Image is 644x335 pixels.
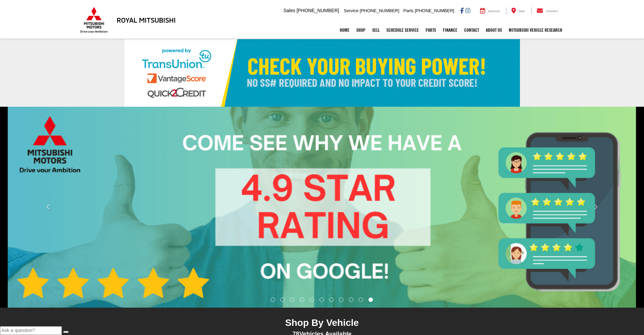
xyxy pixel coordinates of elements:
li: Go to slide number 3. [290,298,294,302]
span: Text [635,320,644,325]
a: Text [635,319,644,326]
span: Service [344,8,358,13]
span: [PHONE_NUMBER] [415,8,454,13]
li: Go to slide number 2. [280,298,285,302]
a: About Us [482,22,505,38]
span: Map [519,10,525,13]
a: Sell [369,22,383,38]
a: Finance [439,22,461,38]
li: Go to slide number 5. [310,298,314,302]
li: Go to slide number 4. [300,298,304,302]
span: Parts [403,8,413,13]
a: Instagram: Click to visit our Instagram page [465,8,470,13]
img: Mitsubishi [79,7,109,33]
li: Go to slide number 7. [329,298,334,302]
a: Map [506,7,530,14]
span: Contact [546,10,558,13]
span: [PHONE_NUMBER] [296,8,339,13]
li: Go to slide number 10. [359,298,363,302]
a: Service [475,7,505,14]
span: Service [488,10,500,13]
a: Live Chat [615,319,635,326]
li: Go to slide number 8. [339,298,343,302]
h3: Royal Mitsubishi [117,16,176,24]
span: Live Chat [615,320,635,325]
li: Go to slide number 1. [271,298,275,302]
span: [PHONE_NUMBER] [360,8,399,13]
span: Sales [283,8,295,13]
button: Click to view next picture. [547,120,644,294]
div: Shop By Vehicle [205,317,439,330]
a: Mitsubishi Vehicle Research [505,22,566,38]
a: Shop [353,22,369,38]
a: Contact [461,22,482,38]
button: Send [63,331,69,333]
li: Go to slide number 11. [368,298,373,302]
a: Schedule Service: Opens in a new tab [383,22,422,38]
a: Contact [531,7,564,14]
li: Go to slide number 6. [319,298,324,302]
img: Check Your Buying Power [124,39,520,107]
a: Facebook: Click to visit our Facebook page [460,8,464,13]
a: Parts: Opens in a new tab [422,22,439,38]
li: Go to slide number 9. [349,298,353,302]
a: Home [336,22,353,38]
